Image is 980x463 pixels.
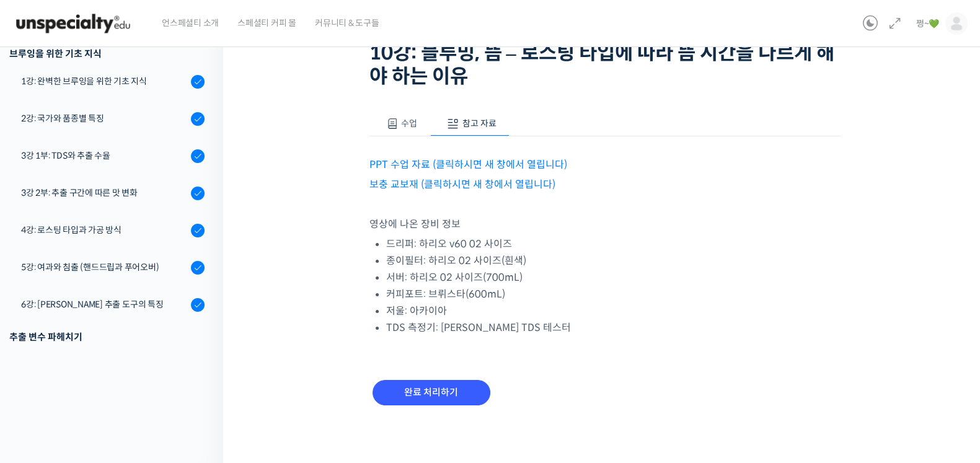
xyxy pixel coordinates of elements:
a: 설정 [160,360,238,391]
a: 대화 [82,360,160,391]
li: 서버: 하리오 02 사이즈(700mL) [386,269,841,286]
div: 추출 변수 파헤치기 [9,329,205,345]
div: 2강: 국가와 품종별 특징 [21,112,187,125]
h1: 10강: 블루밍, 뜸 – 로스팅 타입에 따라 뜸 시간을 다르게 해야 하는 이유 [369,41,841,89]
span: 설정 [192,379,206,389]
li: 드리퍼: 하리오 v60 02 사이즈 [386,236,841,252]
p: 영상에 나온 장비 정보 [369,216,841,232]
input: 완료 처리하기 [373,380,490,405]
span: 대화 [113,379,128,389]
div: 3강 2부: 추출 구간에 따른 맛 변화 [21,186,187,200]
div: 3강 1부: TDS와 추출 수율 [21,149,187,162]
li: 저울: 아카이아 [386,302,841,319]
li: 커피포트: 브뤼스타(600mL) [386,286,841,302]
span: 수업 [401,118,417,129]
div: 4강: 로스팅 타입과 가공 방식 [21,223,187,237]
div: 1강: 완벽한 브루잉을 위한 기초 지식 [21,74,187,88]
span: 쩡~💚 [916,18,939,29]
span: 홈 [39,379,46,389]
span: 참고 자료 [462,118,497,129]
a: 보충 교보재 (클릭하시면 새 창에서 열립니다) [369,178,555,191]
li: TDS 측정기: [PERSON_NAME] TDS 테스터 [386,319,841,336]
div: 브루잉을 위한 기초 지식 [9,45,205,62]
div: 5강: 여과와 침출 (핸드드립과 푸어오버) [21,260,187,274]
div: 6강: [PERSON_NAME] 추출 도구의 특징 [21,298,187,311]
li: 종이필터: 하리오 02 사이즈(흰색) [386,252,841,269]
a: PPT 수업 자료 (클릭하시면 새 창에서 열립니다) [369,158,567,171]
a: 홈 [4,360,82,391]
